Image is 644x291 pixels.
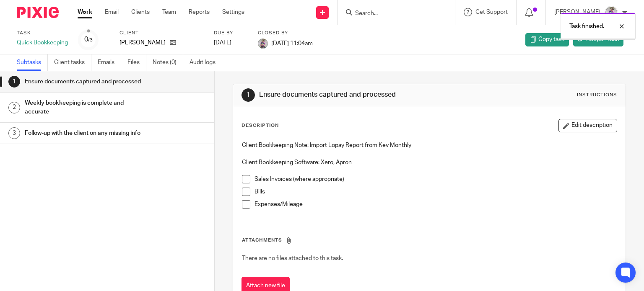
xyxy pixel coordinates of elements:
[105,8,119,16] a: Email
[8,102,20,113] div: 2
[25,97,145,118] h1: Weekly bookkeeping is complete and accurate
[605,6,618,19] img: DBTieDye.jpg
[189,8,210,16] a: Reports
[25,75,145,88] h1: Ensure documents captured and processed
[558,119,617,132] button: Edit description
[119,39,166,47] p: [PERSON_NAME]
[254,200,617,209] p: Expenses/Mileage
[131,8,150,16] a: Clients
[17,39,68,47] div: Quick Bookkeeping
[17,7,59,18] img: Pixie
[78,8,92,16] a: Work
[8,127,20,139] div: 3
[242,238,282,242] span: Attachments
[214,39,247,47] div: [DATE]
[127,54,146,71] a: Files
[259,90,447,99] h1: Ensure documents captured and processed
[258,30,313,36] label: Closed by
[241,122,279,129] p: Description
[242,158,617,167] p: Client Bookkeeping Software: Xero, Apron
[271,40,313,46] span: [DATE] 11:04am
[242,255,343,261] span: There are no files attached to this task.
[242,141,617,149] p: Client Bookkeeping Note: Import Lopay Report from Kev Monthly
[577,92,617,98] div: Instructions
[84,35,93,44] div: 0
[17,54,48,71] a: Subtasks
[214,30,247,36] label: Due by
[254,188,617,196] p: Bills
[241,88,255,102] div: 1
[190,54,222,71] a: Audit logs
[98,54,121,71] a: Emails
[17,30,68,36] label: Task
[258,39,268,49] img: DBTieDye.jpg
[25,127,145,139] h1: Follow-up with the client on any missing info
[222,8,244,16] a: Settings
[8,76,20,88] div: 1
[153,54,183,71] a: Notes (0)
[88,38,93,42] small: /3
[569,22,604,31] p: Task finished.
[162,8,176,16] a: Team
[54,54,91,71] a: Client tasks
[254,175,617,183] p: Sales Invoices (where appropriate)
[119,30,203,36] label: Client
